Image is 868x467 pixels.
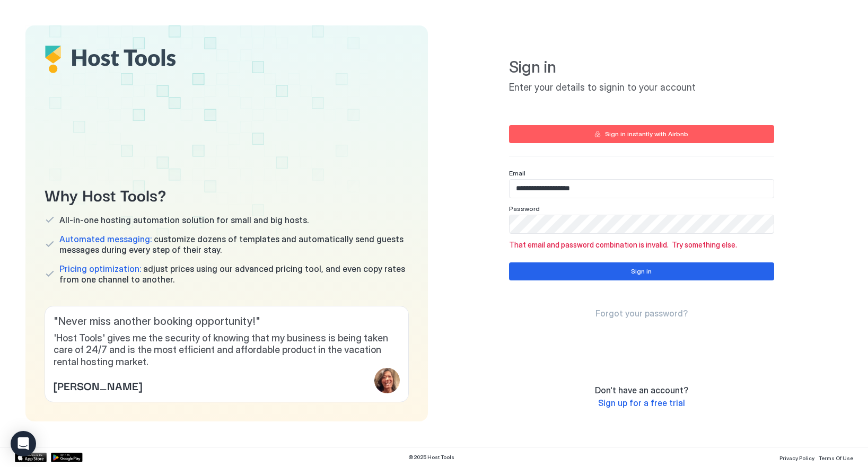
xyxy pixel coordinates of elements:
a: Sign up for a free trial [598,398,685,409]
span: Privacy Policy [779,455,814,461]
a: Terms Of Use [819,452,853,463]
span: customize dozens of templates and automatically send guests messages during every step of their s... [59,234,409,255]
span: [PERSON_NAME] [54,377,142,393]
span: Sign up for a free trial [598,398,685,408]
a: Privacy Policy [779,452,814,463]
span: " Never miss another booking opportunity! " [54,315,400,328]
span: 'Host Tools' gives me the security of knowing that my business is being taken care of 24/7 and is... [54,332,400,368]
button: Sign in [509,262,774,280]
span: Why Host Tools? [45,182,409,206]
input: Input Field [510,180,774,198]
span: That email and password combination is invalid. Try something else. [509,240,774,250]
a: Forgot your password? [595,308,688,319]
span: Enter your details to signin to your account [509,82,774,94]
span: Pricing optimization: [59,263,141,274]
a: App Store [15,453,47,462]
div: Sign in instantly with Airbnb [605,129,688,139]
input: Input Field [510,215,774,233]
button: Sign in instantly with Airbnb [509,125,774,143]
span: Password [509,205,540,213]
span: adjust prices using our advanced pricing tool, and even copy rates from one channel to another. [59,263,409,285]
span: Automated messaging: [59,234,152,244]
a: Google Play Store [51,453,83,462]
span: Sign in [509,57,774,77]
div: Open Intercom Messenger [11,431,36,456]
div: Sign in [631,267,652,276]
div: profile [374,368,400,393]
span: Terms Of Use [819,455,853,461]
span: All-in-one hosting automation solution for small and big hosts. [59,215,309,225]
span: Email [509,169,525,177]
span: Don't have an account? [595,385,688,395]
span: © 2025 Host Tools [408,454,454,461]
